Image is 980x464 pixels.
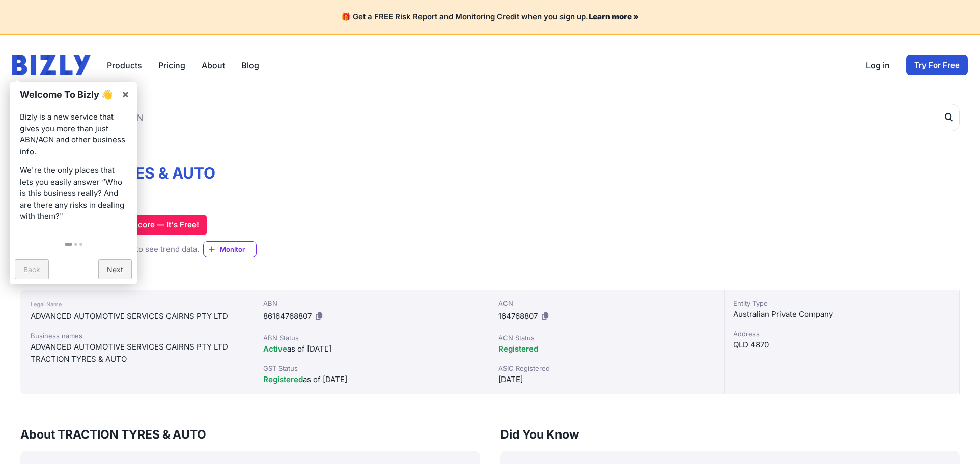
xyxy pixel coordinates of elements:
[114,82,137,105] a: ×
[20,88,116,101] h1: Welcome To Bizly 👋
[15,259,49,279] a: Back
[20,165,127,222] p: We're the only places that lets you easily answer “Who is this business really? And are there any...
[98,259,132,279] a: Next
[20,111,127,157] p: Bizly is a new service that gives you more than just ABN/ACN and other business info.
